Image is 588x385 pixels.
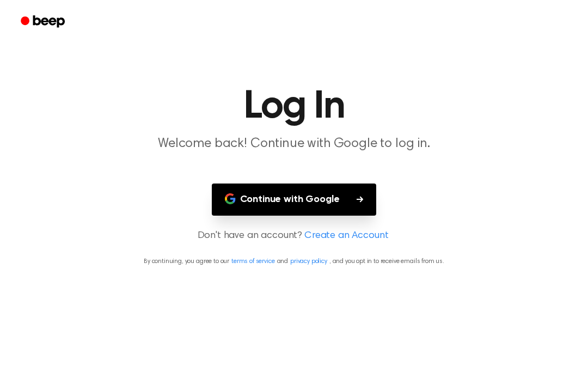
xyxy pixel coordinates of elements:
p: Welcome back! Continue with Google to log in. [85,135,503,153]
button: Continue with Google [212,184,377,216]
h1: Log In [15,87,573,126]
a: privacy policy [290,258,327,265]
a: terms of service [231,258,274,265]
a: Create an Account [304,229,388,243]
a: Beep [13,11,75,33]
p: Don't have an account? [13,229,575,243]
p: By continuing, you agree to our and , and you opt in to receive emails from us. [13,256,575,266]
